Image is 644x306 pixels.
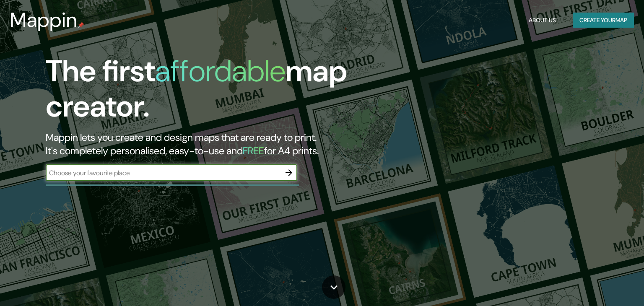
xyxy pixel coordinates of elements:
[243,144,264,157] h5: FREE
[46,54,368,131] h1: The first map creator.
[525,13,559,28] button: About Us
[10,8,78,32] h3: Mappin
[569,273,635,297] iframe: Help widget launcher
[78,22,84,29] img: mappin-pin
[46,168,280,178] input: Choose your favourite place
[155,52,286,91] h1: affordable
[46,131,368,158] h2: Mappin lets you create and design maps that are ready to print. It's completely personalised, eas...
[573,13,634,28] button: Create yourmap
